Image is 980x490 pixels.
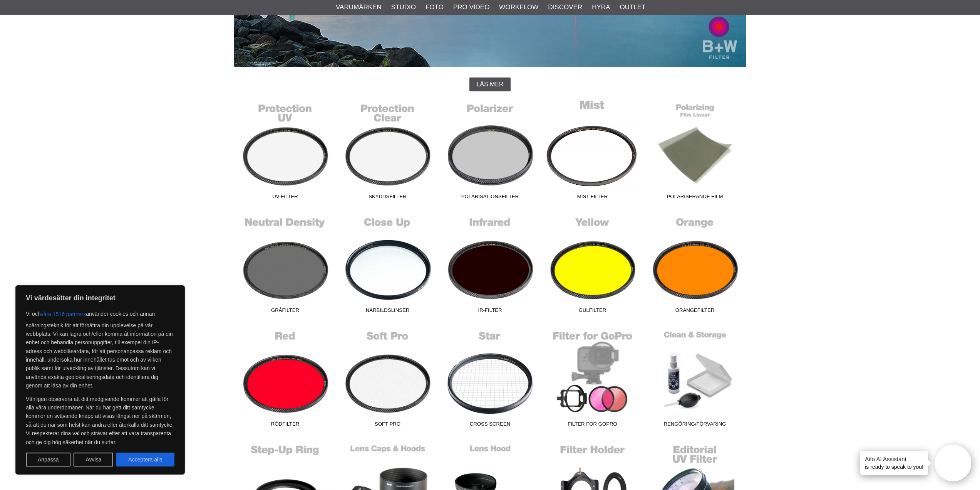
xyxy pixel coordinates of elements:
a: Cross Screen [439,327,541,431]
span: Orangefilter [644,306,746,317]
button: våra 1516 partners [41,307,86,321]
span: Rödfilter [234,420,337,431]
a: Hyra [592,2,610,12]
a: Gulfilter [541,213,644,317]
a: Pro Video [453,2,489,12]
p: Vi värdesätter din integritet [26,293,174,303]
span: UV-Filter [234,193,337,203]
span: Läs mer [476,81,503,88]
a: Polariserande film [644,99,746,203]
button: Acceptera alla [116,453,174,466]
p: Vänligen observera att ditt medgivande kommer att gälla för alla våra underdomäner. När du har ge... [26,395,174,446]
span: Mist Filter [541,193,644,203]
span: Polarisationsfilter [439,193,541,203]
span: Rengöring/Förvaring [644,420,746,431]
a: Mist Filter [541,99,644,203]
a: Närbildslinser [337,213,439,317]
span: Soft Pro [337,420,439,431]
button: Avvisa [74,453,113,466]
div: Vi värdesätter din integritet [15,285,185,475]
a: Varumärken [336,2,382,12]
span: IR-Filter [439,306,541,317]
div: is ready to speak to you! [860,451,928,475]
a: Workflow [499,2,538,12]
a: Polarisationsfilter [439,99,541,203]
span: Cross Screen [439,420,541,431]
button: Anpassa [26,453,70,466]
h4: Aifo AI Assistant [865,455,923,463]
a: Skyddsfilter [337,99,439,203]
a: Orangefilter [644,213,746,317]
a: IR-Filter [439,213,541,317]
a: Rödfilter [234,327,337,431]
a: Gråfilter [234,213,337,317]
span: Gulfilter [541,306,644,317]
a: Studio [391,2,416,12]
p: Vi och använder cookies och annan spårningsteknik för att förbättra din upplevelse på vår webbpla... [26,307,174,390]
span: Polariserande film [644,193,746,203]
a: Foto [426,2,444,12]
span: Skyddsfilter [337,193,439,203]
a: UV-Filter [234,99,337,203]
a: Outlet [620,2,645,12]
span: Filter for GoPro [541,420,644,431]
span: Närbildslinser [337,306,439,317]
a: Discover [548,2,582,12]
span: Gråfilter [234,306,337,317]
a: Soft Pro [337,327,439,431]
a: Filter for GoPro [541,327,644,431]
a: Rengöring/Förvaring [644,327,746,431]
